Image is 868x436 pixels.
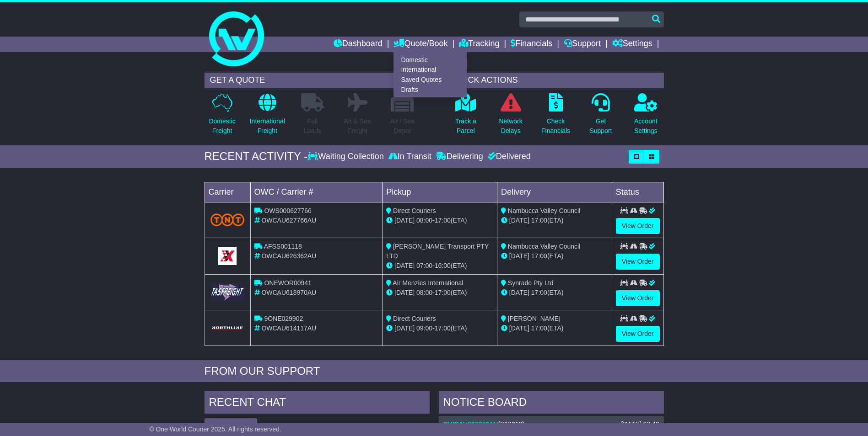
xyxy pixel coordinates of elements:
[209,117,235,136] p: Domestic Freight
[394,37,447,52] a: Quote/Book
[149,425,281,433] span: © One World Courier 2025. All rights reserved.
[264,207,312,214] span: OWS000627766
[386,288,493,298] div: - (ETA)
[501,251,608,261] div: (ETA)
[416,262,432,269] span: 07:00
[497,182,612,202] td: Delivery
[210,325,245,331] img: GetCarrierServiceLogo
[383,182,497,202] td: Pickup
[541,93,571,141] a: CheckFinancials
[435,262,451,269] span: 16:00
[439,391,664,416] div: NOTICE BOARD
[500,420,522,428] span: S13910
[261,252,316,260] span: OWCAU626362AU
[531,217,547,224] span: 17:00
[616,326,660,342] a: View Order
[612,182,663,202] td: Status
[264,243,302,250] span: AFSS001118
[612,37,652,52] a: Settings
[508,279,554,287] span: Synrado Pty Ltd
[394,324,415,332] span: [DATE]
[386,152,434,162] div: In Transit
[394,65,466,75] a: International
[589,93,612,141] a: GetSupport
[435,217,451,224] span: 17:00
[386,261,493,271] div: - (ETA)
[386,243,489,260] span: [PERSON_NAME] Transport PTY LTD
[416,217,432,224] span: 08:00
[250,182,383,202] td: OWC / Carrier #
[210,213,245,226] img: TNT_Domestic.png
[459,37,499,52] a: Tracking
[307,152,386,162] div: Waiting Collection
[589,117,612,136] p: Get Support
[634,93,658,141] a: AccountSettings
[416,324,432,332] span: 09:00
[616,254,660,270] a: View Order
[205,150,308,163] div: RECENT ACTIVITY -
[205,365,664,378] div: FROM OUR SUPPORT
[394,52,467,97] div: Quote/Book
[393,279,463,287] span: Air Menzies International
[390,117,415,136] p: Air / Sea Depot
[616,290,660,306] a: View Order
[261,217,316,224] span: OWCAU627766AU
[205,182,250,202] td: Carrier
[448,73,664,88] div: QUICK ACTIONS
[435,289,451,296] span: 17:00
[394,289,415,296] span: [DATE]
[509,324,529,332] span: [DATE]
[210,283,245,301] img: GetCarrierServiceLogo
[564,37,601,52] a: Support
[344,117,371,136] p: Air & Sea Freight
[218,247,237,265] img: GetCarrierServiceLogo
[531,252,547,260] span: 17:00
[531,289,547,296] span: 17:00
[541,117,570,136] p: Check Financials
[261,324,316,332] span: OWCAU614117AU
[416,289,432,296] span: 08:00
[393,315,436,322] span: Direct Couriers
[531,324,547,332] span: 17:00
[205,391,430,416] div: RECENT CHAT
[394,75,466,85] a: Saved Quotes
[261,289,316,296] span: OWCAU618970AU
[301,117,324,136] p: Full Loads
[501,324,608,333] div: (ETA)
[394,217,415,224] span: [DATE]
[501,216,608,225] div: (ETA)
[485,152,531,162] div: Delivered
[621,420,659,428] div: [DATE] 08:48
[208,93,236,141] a: DomesticFreight
[394,55,466,65] a: Domestic
[508,243,580,250] span: Nambucca Valley Council
[394,85,466,95] a: Drafts
[511,37,552,52] a: Financials
[501,288,608,298] div: (ETA)
[434,152,485,162] div: Delivering
[394,262,415,269] span: [DATE]
[499,117,522,136] p: Network Delays
[455,93,477,141] a: Track aParcel
[443,420,659,428] div: ( )
[264,279,311,287] span: ONEWOR00941
[455,117,476,136] p: Track a Parcel
[250,117,285,136] p: International Freight
[509,252,529,260] span: [DATE]
[443,420,498,428] a: OWCAU626362AU
[334,37,383,52] a: Dashboard
[249,93,286,141] a: InternationalFreight
[393,207,436,214] span: Direct Couriers
[498,93,523,141] a: NetworkDelays
[205,73,421,88] div: GET A QUOTE
[205,418,257,434] button: View All Chats
[435,324,451,332] span: 17:00
[616,218,660,234] a: View Order
[508,207,580,214] span: Nambucca Valley Council
[509,289,529,296] span: [DATE]
[386,324,493,333] div: - (ETA)
[264,315,303,322] span: 9ONE029902
[386,216,493,225] div: - (ETA)
[508,315,561,322] span: [PERSON_NAME]
[509,217,529,224] span: [DATE]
